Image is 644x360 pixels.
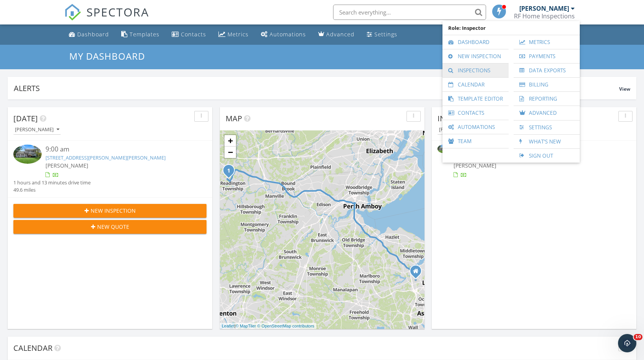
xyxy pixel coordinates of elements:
[517,35,576,49] a: Metrics
[46,154,166,161] a: [STREET_ADDRESS][PERSON_NAME][PERSON_NAME]
[15,127,59,132] div: [PERSON_NAME]
[514,12,575,20] div: RF Home Inspections
[517,92,576,106] a: Reporting
[374,31,397,38] div: Settings
[446,92,505,106] a: Template Editor
[517,49,576,63] a: Payments
[236,324,256,328] a: © MapTiler
[46,145,190,154] div: 9:00 am
[446,21,576,35] span: Role: Inspector
[169,28,209,42] a: Contacts
[224,147,236,158] a: Zoom out
[446,35,505,49] a: Dashboard
[91,207,136,215] span: New Inspection
[517,135,576,148] a: What's New
[13,186,91,194] div: 49.6 miles
[13,113,38,124] span: [DATE]
[446,106,505,120] a: Contacts
[220,323,316,329] div: |
[13,343,52,353] span: Calendar
[446,120,505,134] a: Automations
[13,204,207,218] button: New Inspection
[517,78,576,91] a: Billing
[437,113,486,124] span: In Progress
[13,220,207,234] button: New Quote
[437,145,631,179] a: [DATE] 9:00 am [STREET_ADDRESS][PERSON_NAME][PERSON_NAME] [PERSON_NAME]
[13,125,61,135] button: [PERSON_NAME]
[618,334,636,352] iframe: Intercom live chat
[446,134,505,148] a: Team
[97,223,129,231] span: New Quote
[181,31,206,38] div: Contacts
[224,135,236,147] a: Zoom in
[446,64,505,77] a: Inspections
[315,28,358,42] a: Advanced
[364,28,400,42] a: Settings
[13,145,207,194] a: 9:00 am [STREET_ADDRESS][PERSON_NAME][PERSON_NAME] [PERSON_NAME] 1 hours and 13 minutes drive tim...
[226,113,242,124] span: Map
[13,145,42,163] img: 9535751%2Fcover_photos%2FXIKpcp7SZWMSkCIBk0sh%2Fsmall.webp
[446,49,505,63] a: New Inspection
[437,145,450,153] img: 9535751%2Fcover_photos%2FXIKpcp7SZWMSkCIBk0sh%2Fsmall.webp
[416,271,420,275] div: 156 Hope Road , Tinton Falls NJ 07724
[215,28,252,42] a: Metrics
[229,170,233,175] div: 3 Stillwell Rd , Whitehouse station, NJ 08889
[258,28,309,42] a: Automations (Basic)
[519,5,569,12] div: [PERSON_NAME]
[86,4,149,20] span: SPECTORA
[118,28,163,42] a: Templates
[77,31,109,38] div: Dashboard
[64,10,149,26] a: SPECTORA
[439,127,483,132] div: [PERSON_NAME]
[454,162,496,169] span: [PERSON_NAME]
[634,334,642,340] span: 10
[517,106,576,120] a: Advanced
[333,5,486,20] input: Search everything...
[517,121,576,134] a: Settings
[437,125,485,135] button: [PERSON_NAME]
[228,31,249,38] div: Metrics
[517,64,576,77] a: Data Exports
[13,179,91,186] div: 1 hours and 13 minutes drive time
[517,149,576,163] a: Sign Out
[46,162,88,169] span: [PERSON_NAME]
[66,28,112,42] a: Dashboard
[64,4,81,21] img: The Best Home Inspection Software - Spectora
[227,168,230,174] i: 1
[446,78,505,91] a: Calendar
[326,31,355,38] div: Advanced
[257,324,314,328] a: © OpenStreetMap contributors
[619,86,630,92] span: View
[14,83,619,93] div: Alerts
[222,324,234,328] a: Leaflet
[270,31,306,38] div: Automations
[69,50,145,62] span: My Dashboard
[130,31,159,38] div: Templates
